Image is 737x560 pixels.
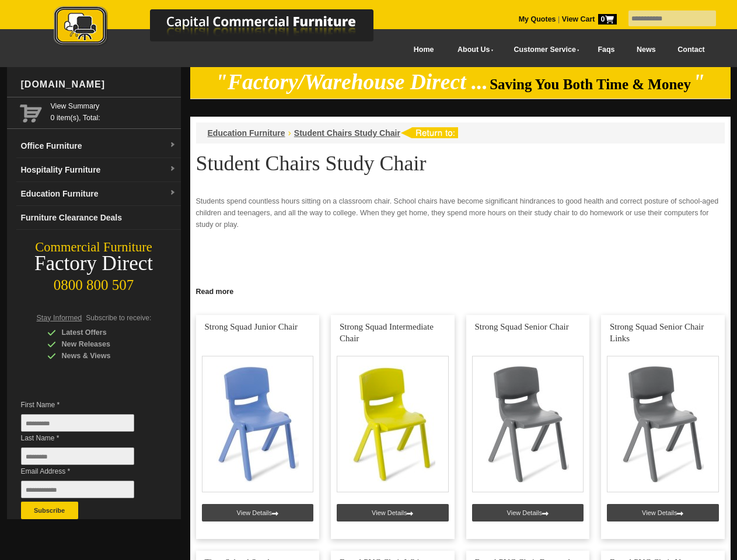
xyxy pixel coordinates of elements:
div: 0800 800 507 [7,271,181,293]
a: Capital Commercial Furniture Logo [22,6,430,52]
span: 0 item(s), Total: [51,100,176,122]
div: Commercial Furniture [7,239,181,256]
div: News & Views [47,350,158,362]
a: Office Furnituredropdown [16,134,181,158]
span: First Name * [21,399,152,411]
a: Click to read more [190,283,731,297]
em: " [693,70,705,94]
a: Hospitality Furnituredropdown [16,158,181,182]
div: New Releases [47,338,158,350]
span: 0 [598,14,617,24]
a: Student Chairs Study Chair [294,128,400,138]
a: View Summary [51,100,176,112]
input: Last Name * [21,447,134,465]
img: dropdown [169,142,176,149]
p: Students spend countless hours sitting on a classroom chair. School chairs have become significan... [196,195,725,230]
em: "Factory/Warehouse Direct ... [215,70,488,94]
strong: View Cart [562,15,617,23]
img: dropdown [169,166,176,173]
li: › [288,127,291,139]
a: News [626,37,666,63]
a: Education Furniture [208,128,285,138]
a: Furniture Clearance Deals [16,206,181,230]
a: Customer Service [501,37,586,63]
a: Contact [666,37,715,63]
div: Factory Direct [7,256,181,272]
h1: Student Chairs Study Chair [196,152,725,174]
a: View Cart0 [560,15,616,23]
span: Saving You Both Time & Money [490,76,691,92]
button: Subscribe [21,502,78,519]
input: Email Address * [21,481,134,498]
span: Subscribe to receive: [86,314,151,322]
a: Education Furnituredropdown [16,182,181,206]
input: First Name * [21,414,134,432]
span: Last Name * [21,432,152,444]
img: return to [400,127,458,138]
a: Faqs [587,37,626,63]
a: My Quotes [519,15,556,23]
div: [DOMAIN_NAME] [16,67,181,102]
div: Latest Offers [47,327,158,338]
img: dropdown [169,190,176,197]
span: Email Address * [21,466,152,477]
span: Stay Informed [37,314,82,322]
a: About Us [445,37,501,63]
img: Capital Commercial Furniture Logo [22,6,430,48]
